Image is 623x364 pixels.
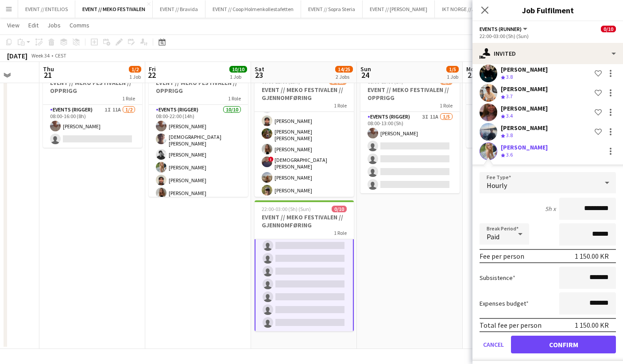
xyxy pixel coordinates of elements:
[205,0,301,18] button: EVENT // Coop Holmenkollestafetten
[506,73,513,80] span: 3.8
[55,52,66,59] div: CEST
[601,26,616,32] span: 0/10
[506,112,513,119] span: 3.4
[42,70,54,80] span: 21
[229,66,247,73] span: 10/10
[147,70,156,80] span: 22
[511,336,616,353] button: Confirm
[301,0,363,18] button: EVENT // Sopra Steria
[228,95,241,102] span: 1 Role
[575,321,609,330] div: 1 150.00 KR
[268,157,274,162] span: !
[435,0,509,18] button: IKT NORGE // Arendalsuka
[25,19,42,31] a: Edit
[335,66,353,73] span: 14/25
[480,33,616,39] div: 22:00-03:00 (5h) (Sun)
[466,79,565,95] h3: EVENT // MEKO FESTIVALEN // OPPRIGG
[472,4,623,16] h3: Job Fulfilment
[447,73,458,80] div: 1 Job
[359,70,371,80] span: 24
[487,181,507,190] span: Hourly
[7,51,27,60] div: [DATE]
[149,79,248,95] h3: EVENT // MEKO FESTIVALEN // OPPRIGG
[360,66,460,193] app-job-card: Updated08:00-13:00 (5h)1/5EVENT // MEKO FESTIVALEN // OPPRIGG1 RoleEvents (Rigger)3I11A1/508:00-1...
[47,21,61,29] span: Jobs
[506,93,513,100] span: 3.7
[122,95,135,102] span: 1 Role
[129,73,141,80] div: 1 Job
[480,321,542,330] div: Total fee per person
[255,213,354,229] h3: EVENT // MEKO FESTIVALEN // GJENNOMFØRING
[363,0,435,18] button: EVENT // [PERSON_NAME]
[506,151,513,158] span: 3.6
[129,66,141,73] span: 1/2
[4,19,23,31] a: View
[29,52,51,59] span: Week 34
[480,336,507,353] button: Cancel
[360,65,371,73] span: Sun
[153,0,205,18] button: EVENT // Bravida
[466,66,565,148] app-job-card: 08:00-16:00 (8h)2/2EVENT // MEKO FESTIVALEN // OPPRIGG1 RoleEvents (Rigger)2/208:00-16:00 (8h)[PE...
[43,65,54,73] span: Thu
[43,66,142,148] app-job-card: 08:00-16:00 (8h)1/2EVENT // MEKO FESTIVALEN // OPPRIGG1 RoleEvents (Rigger)1I11A1/208:00-16:00 (8...
[501,143,548,151] div: [PERSON_NAME]
[360,86,460,102] h3: EVENT // MEKO FESTIVALEN // OPPRIGG
[501,124,548,132] div: [PERSON_NAME]
[501,85,548,93] div: [PERSON_NAME]
[575,252,609,261] div: 1 150.00 KR
[262,206,311,212] span: 22:00-03:00 (5h) (Sun)
[334,102,347,109] span: 1 Role
[255,65,264,73] span: Sat
[255,66,354,197] app-job-card: Updated09:00-22:00 (13h)14/15EVENT // MEKO FESTIVALEN // GJENNOMFØRING1 Role[PERSON_NAME][PERSON_...
[480,299,529,307] label: Expenses budget
[230,73,247,80] div: 1 Job
[253,70,264,80] span: 23
[472,43,623,64] div: Invited
[466,65,478,73] span: Mon
[501,65,548,73] div: [PERSON_NAME]
[149,65,156,73] span: Fri
[75,0,153,18] button: EVENT // MEKO FESTIVALEN
[70,21,89,29] span: Comms
[7,21,19,29] span: View
[44,19,64,31] a: Jobs
[43,79,142,95] h3: EVENT // MEKO FESTIVALEN // OPPRIGG
[255,200,354,331] app-job-card: 22:00-03:00 (5h) (Sun)0/10EVENT // MEKO FESTIVALEN // GJENNOMFØRING1 Role
[332,206,347,212] span: 0/10
[545,205,556,213] div: 5h x
[149,66,248,197] app-job-card: 08:00-22:00 (14h)10/10EVENT // MEKO FESTIVALEN // OPPRIGG1 RoleEvents (Rigger)10/1008:00-22:00 (1...
[446,66,459,73] span: 1/5
[501,104,548,112] div: [PERSON_NAME]
[18,0,75,18] button: EVENT // ENTELIOS
[149,105,248,253] app-card-role: Events (Rigger)10/1008:00-22:00 (14h)[PERSON_NAME][DEMOGRAPHIC_DATA][PERSON_NAME][PERSON_NAME][PE...
[255,86,354,102] h3: EVENT // MEKO FESTIVALEN // GJENNOMFØRING
[360,112,460,193] app-card-role: Events (Rigger)3I11A1/508:00-13:00 (5h)[PERSON_NAME]
[28,21,39,29] span: Edit
[480,252,524,261] div: Fee per person
[466,105,565,148] app-card-role: Events (Rigger)2/208:00-16:00 (8h)[PERSON_NAME][PERSON_NAME]
[487,232,499,241] span: Paid
[43,105,142,148] app-card-role: Events (Rigger)1I11A1/208:00-16:00 (8h)[PERSON_NAME]
[480,26,529,32] button: Events (Runner)
[440,102,453,109] span: 1 Role
[480,274,515,282] label: Subsistence
[480,26,522,32] span: Events (Runner)
[465,70,478,80] span: 25
[506,132,513,138] span: 3.8
[334,230,347,236] span: 1 Role
[66,19,93,31] a: Comms
[336,73,352,80] div: 2 Jobs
